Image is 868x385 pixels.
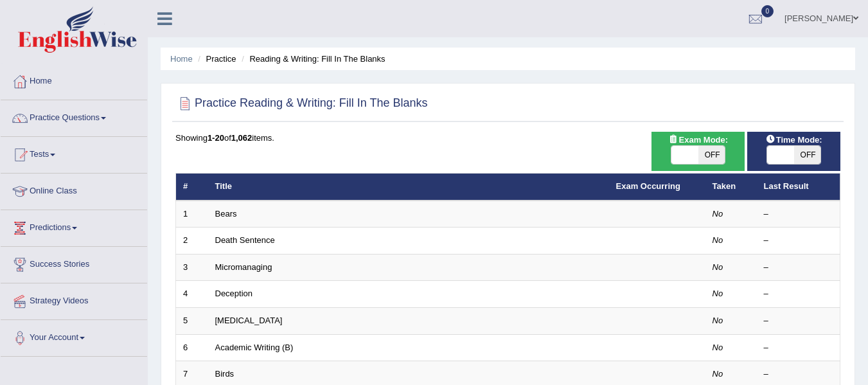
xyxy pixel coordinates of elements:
a: Death Sentence [215,235,275,245]
div: – [764,315,833,327]
div: – [764,235,833,247]
a: Home [1,64,147,96]
div: Show exams occurring in exams [651,132,745,171]
span: Time Mode: [761,133,828,147]
em: No [713,369,723,379]
a: Tests [1,137,147,169]
a: Home [170,54,193,64]
em: No [713,316,723,325]
a: Birds [215,369,235,379]
a: Your Account [1,320,147,352]
em: No [713,289,723,298]
a: Deception [215,289,253,298]
b: 1-20 [208,133,224,143]
div: – [764,208,833,220]
li: Reading & Writing: Fill In The Blanks [238,53,385,65]
th: # [176,174,208,201]
b: 1,062 [231,133,252,143]
td: 5 [176,308,208,335]
a: Academic Writing (B) [215,343,294,352]
span: 0 [761,5,774,17]
a: Bears [215,209,237,219]
em: No [713,262,723,272]
em: No [713,209,723,219]
a: Practice Questions [1,100,147,132]
th: Taken [705,174,757,201]
td: 6 [176,334,208,361]
li: Practice [195,53,236,65]
th: Last Result [757,174,840,201]
a: Predictions [1,210,147,242]
h2: Practice Reading & Writing: Fill In The Blanks [175,94,428,113]
a: Exam Occurring [616,181,680,191]
a: [MEDICAL_DATA] [215,316,283,325]
td: 3 [176,254,208,281]
a: Online Class [1,174,147,206]
div: – [764,368,833,381]
td: 4 [176,281,208,308]
span: OFF [794,146,821,164]
a: Strategy Videos [1,283,147,316]
th: Title [208,174,609,201]
td: 1 [176,201,208,228]
span: OFF [698,146,725,164]
div: – [764,342,833,354]
em: No [713,235,723,245]
a: Micromanaging [215,262,272,272]
a: Success Stories [1,247,147,279]
td: 2 [176,228,208,255]
div: – [764,262,833,274]
span: Exam Mode: [663,133,732,147]
div: Showing of items. [175,132,840,144]
em: No [713,343,723,352]
div: – [764,288,833,300]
